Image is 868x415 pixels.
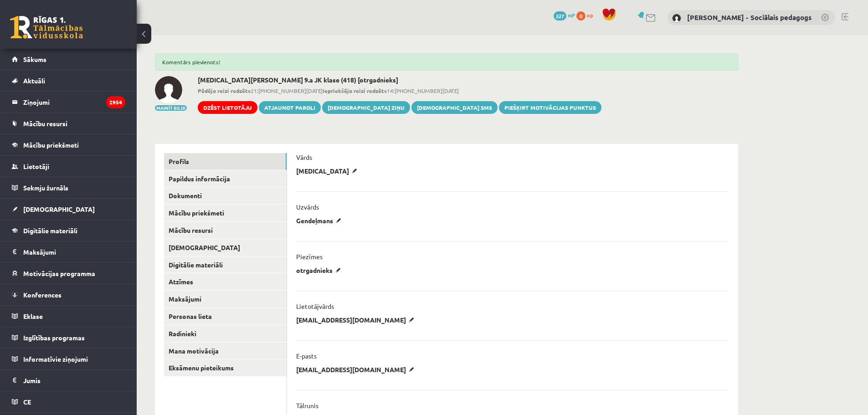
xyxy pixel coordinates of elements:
[10,16,83,39] a: Rīgas 1. Tālmācības vidusskola
[12,177,125,198] a: Sekmju žurnāls
[12,156,125,177] a: Lietotāji
[687,13,812,22] a: [PERSON_NAME] - Sociālais pedagogs
[164,222,287,239] a: Mācību resursi
[12,348,125,369] a: Informatīvie ziņojumi
[12,370,125,391] a: Jumis
[296,401,318,410] p: Tālrunis
[322,101,410,114] a: [DEMOGRAPHIC_DATA] ziņu
[23,77,45,85] span: Aktuāli
[296,266,344,274] p: otrgadnieks
[576,11,597,19] a: 0 xp
[296,252,323,261] p: Piezīmes
[155,76,182,103] img: Nikita Gendeļmans
[576,11,586,20] span: 0
[164,325,287,342] a: Radinieki
[164,239,287,256] a: [DEMOGRAPHIC_DATA]
[12,134,125,155] a: Mācību priekšmeti
[23,333,85,342] span: Izglītības programas
[23,398,31,406] span: CE
[296,216,344,225] p: Gendeļmans
[259,101,321,114] a: Atjaunot paroli
[12,306,125,327] a: Eklase
[23,241,125,262] legend: Maksājumi
[198,87,251,94] b: Pēdējo reizi redzēts
[587,11,593,19] span: xp
[164,256,287,273] a: Digitālie materiāli
[12,70,125,91] a: Aktuāli
[164,291,287,307] a: Maksājumi
[164,205,287,221] a: Mācību priekšmeti
[296,167,360,175] p: [MEDICAL_DATA]
[12,220,125,241] a: Digitālie materiāli
[23,376,41,384] span: Jumis
[164,273,287,290] a: Atzīmes
[554,11,566,20] span: 227
[23,55,46,63] span: Sākums
[164,308,287,325] a: Personas lieta
[296,316,417,324] p: [EMAIL_ADDRESS][DOMAIN_NAME]
[164,359,287,376] a: Eksāmenu pieteikums
[12,391,125,412] a: CE
[12,263,125,284] a: Motivācijas programma
[12,327,125,348] a: Izglītības programas
[12,284,125,305] a: Konferences
[554,11,575,19] a: 227 mP
[12,113,125,134] a: Mācību resursi
[12,92,125,113] a: Ziņojumi2954
[12,49,125,70] a: Sākums
[23,269,95,277] span: Motivācijas programma
[198,76,601,84] h2: [MEDICAL_DATA][PERSON_NAME] 9.a JK klase (418) [otrgadnieks]
[323,87,387,94] b: Iepriekšējo reizi redzēts
[155,105,187,111] button: Mainīt bildi
[198,101,257,114] a: Dzēst lietotāju
[296,352,317,360] p: E-pasts
[23,92,125,113] legend: Ziņojumi
[23,312,43,320] span: Eklase
[568,11,575,19] span: mP
[411,101,498,114] a: [DEMOGRAPHIC_DATA] SMS
[499,101,601,114] a: Piešķirt motivācijas punktus
[198,87,601,95] span: 21:[PHONE_NUMBER][DATE] 14:[PHONE_NUMBER][DATE]
[23,162,49,170] span: Lietotāji
[164,153,287,170] a: Profils
[23,355,88,363] span: Informatīvie ziņojumi
[164,187,287,204] a: Dokumenti
[164,343,287,359] a: Mana motivācija
[23,205,95,213] span: [DEMOGRAPHIC_DATA]
[23,184,68,192] span: Sekmju žurnāls
[23,226,77,235] span: Digitālie materiāli
[296,365,417,374] p: [EMAIL_ADDRESS][DOMAIN_NAME]
[296,153,312,161] p: Vārds
[12,241,125,262] a: Maksājumi
[164,170,287,187] a: Papildus informācija
[12,199,125,220] a: [DEMOGRAPHIC_DATA]
[23,119,67,128] span: Mācību resursi
[23,291,62,299] span: Konferences
[155,53,738,71] div: Komentārs pievienots!
[296,203,319,211] p: Uzvārds
[23,141,79,149] span: Mācību priekšmeti
[296,302,334,310] p: Lietotājvārds
[672,14,681,23] img: Dagnija Gaubšteina - Sociālais pedagogs
[106,96,125,108] i: 2954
